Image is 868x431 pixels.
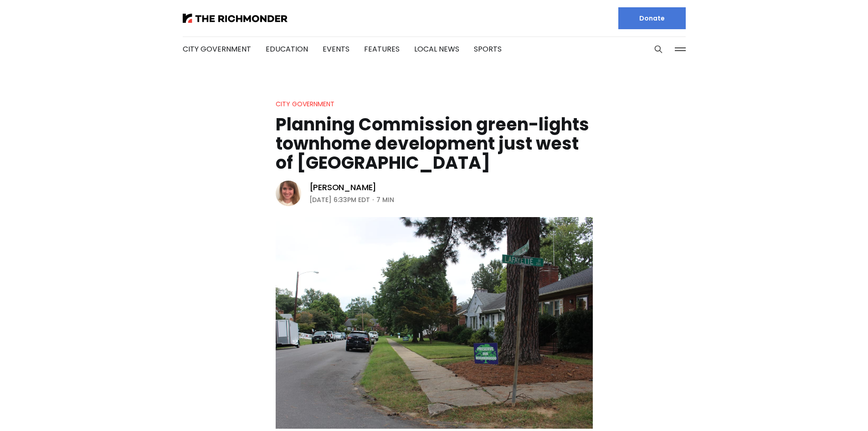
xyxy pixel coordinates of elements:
[266,44,308,54] a: Education
[276,115,593,172] h1: Planning Commission green-lights townhome development just west of [GEOGRAPHIC_DATA]
[652,42,665,56] button: Search this site
[276,181,301,206] img: Sarah Vogelsong
[376,194,394,205] span: 7 min
[183,44,251,54] a: City Government
[309,182,377,193] a: [PERSON_NAME]
[474,44,502,54] a: Sports
[309,194,370,205] time: [DATE] 6:33PM EDT
[323,44,349,54] a: Events
[276,99,334,109] a: City Government
[414,44,459,54] a: Local News
[364,44,400,54] a: Features
[183,14,288,23] img: The Richmonder
[618,7,686,29] a: Donate
[276,217,593,429] img: Planning Commission green-lights townhome development just west of Carytown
